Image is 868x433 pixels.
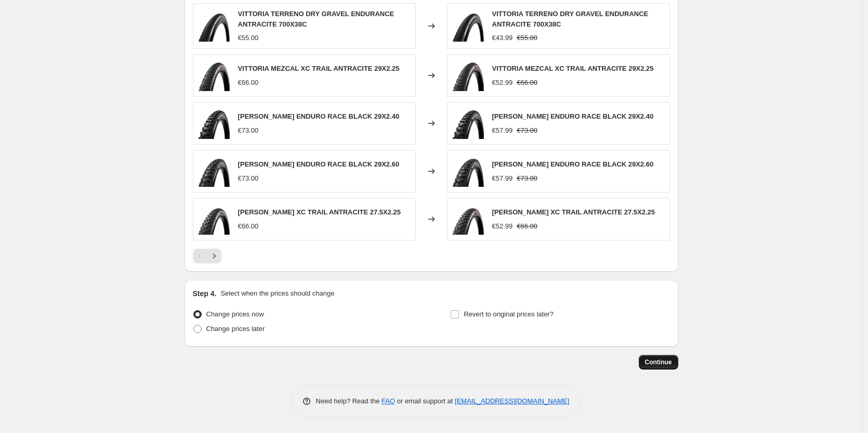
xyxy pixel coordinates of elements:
strike: €66.00 [517,221,537,232]
div: €57.99 [492,125,513,136]
span: VITTORIA MEZCAL XC TRAIL ANTRACITE 29X2.25 [238,65,400,72]
img: 733d97b8-f883-48b8-93db-ba02f51ef87d_80x.png [453,10,484,42]
nav: Pagination [193,249,221,263]
span: [PERSON_NAME] ENDURO RACE BLACK 29X2.40 [492,112,654,120]
a: FAQ [382,397,395,405]
span: VITTORIA TERRENO DRY GRAVEL ENDURANCE ANTRACITE 700X38C [238,10,394,28]
img: 07c1cabe-b35b-4e90-a828-b9dd30f239a2_80x.png [453,156,484,187]
img: aee0631c-8e90-47cb-a1c5-c876096d24a0_80x.png [199,203,230,235]
strike: €66.00 [517,78,537,88]
div: €73.00 [238,173,259,184]
span: Change prices later [206,325,265,333]
span: Need help? Read the [316,397,382,405]
p: Select when the prices should change [220,288,334,299]
span: or email support at [395,397,455,405]
span: Continue [645,358,672,366]
img: 51d1e827-b3ad-4420-8103-a7dd964dedc2_80x.png [453,108,484,139]
span: Change prices now [206,310,264,318]
img: 51d1e827-b3ad-4420-8103-a7dd964dedc2_80x.png [199,108,230,139]
span: VITTORIA MEZCAL XC TRAIL ANTRACITE 29X2.25 [492,65,654,72]
div: €57.99 [492,173,513,184]
span: [PERSON_NAME] XC TRAIL ANTRACITE 27.5X2.25 [492,208,655,216]
img: 733d97b8-f883-48b8-93db-ba02f51ef87d_80x.png [199,10,230,42]
a: [EMAIL_ADDRESS][DOMAIN_NAME] [455,397,569,405]
button: Next [207,249,221,263]
strike: €55.00 [517,33,537,43]
strike: €73.00 [517,173,537,184]
span: [PERSON_NAME] ENDURO RACE BLACK 29X2.40 [238,112,400,120]
div: €52.99 [492,221,513,232]
img: aee0631c-8e90-47cb-a1c5-c876096d24a0_80x.png [453,203,484,235]
strike: €73.00 [517,125,537,136]
img: 14db3473-f06f-4b6c-928f-2220f4cd3b47_80x.png [199,60,230,91]
div: €52.99 [492,78,513,88]
img: 07c1cabe-b35b-4e90-a828-b9dd30f239a2_80x.png [199,156,230,187]
span: [PERSON_NAME] ENDURO RACE BLACK 29X2.60 [238,160,400,168]
div: €43.99 [492,33,513,43]
div: €66.00 [238,78,259,88]
img: 14db3473-f06f-4b6c-928f-2220f4cd3b47_80x.png [453,60,484,91]
button: Continue [639,355,678,370]
span: [PERSON_NAME] XC TRAIL ANTRACITE 27.5X2.25 [238,208,401,216]
div: €55.00 [238,33,259,43]
div: €73.00 [238,125,259,136]
div: €66.00 [238,221,259,232]
span: Revert to original prices later? [464,310,554,318]
span: VITTORIA TERRENO DRY GRAVEL ENDURANCE ANTRACITE 700X38C [492,10,649,28]
h2: Step 4. [193,288,217,299]
span: [PERSON_NAME] ENDURO RACE BLACK 29X2.60 [492,160,654,168]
